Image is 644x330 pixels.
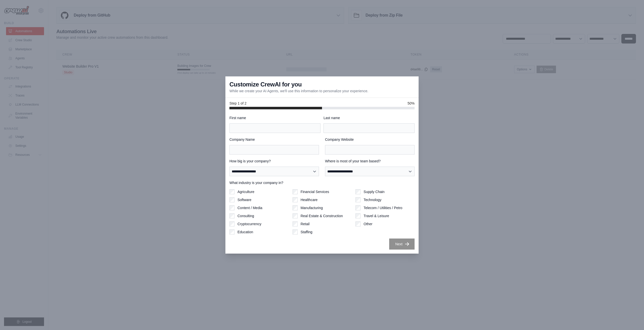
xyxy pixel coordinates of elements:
[301,221,310,226] label: Retail
[324,115,415,120] label: Last name
[237,221,261,226] label: Cryptocurrency
[301,229,312,234] label: Staffing
[364,205,402,210] label: Telecom / Utilities / Petro
[237,189,254,194] label: Agriculture
[364,189,384,194] label: Supply Chain
[229,80,302,88] h3: Customize CrewAI for you
[301,213,343,218] label: Real Estate & Construction
[301,197,318,202] label: Healthcare
[389,239,415,250] button: Next
[364,197,381,202] label: Technology
[229,137,319,142] label: Company Name
[229,88,368,93] p: While we create your AI Agents, we'll use this information to personalize your experience.
[301,189,329,194] label: Financial Services
[325,159,415,164] label: Where is most of your team based?
[237,229,253,234] label: Education
[237,205,262,210] label: Content / Media
[229,159,319,164] label: How big is your company?
[364,221,372,226] label: Other
[408,101,415,106] span: 50%
[237,213,254,218] label: Consulting
[229,101,247,106] span: Step 1 of 2
[301,205,323,210] label: Manufacturing
[229,180,415,185] label: What industry is your company in?
[229,115,320,120] label: First name
[325,137,415,142] label: Company Website
[237,197,251,202] label: Software
[364,213,389,218] label: Travel & Leisure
